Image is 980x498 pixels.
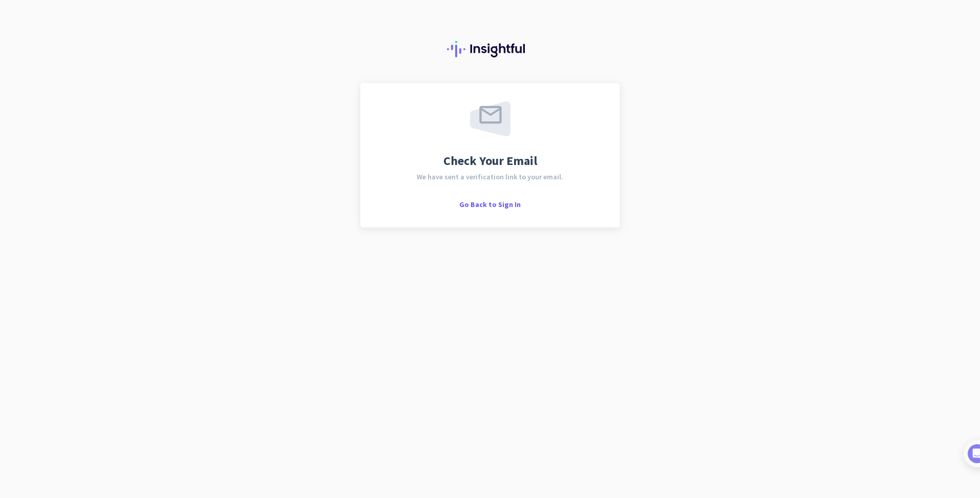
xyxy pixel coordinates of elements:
[417,173,563,180] span: We have sent a verification link to your email.
[470,101,511,136] img: email-sent
[459,200,521,209] span: Go Back to Sign In
[447,41,533,57] img: Insightful
[443,155,537,167] span: Check Your Email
